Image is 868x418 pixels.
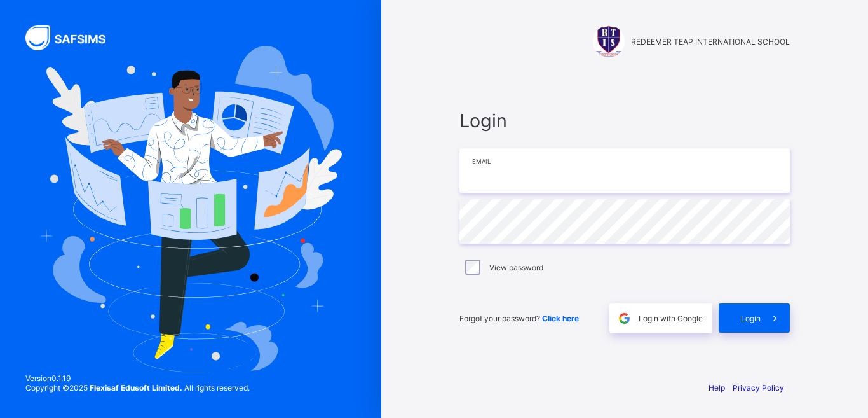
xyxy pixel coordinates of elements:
span: REDEEMER TEAP INTERNATIONAL SCHOOL [631,37,790,46]
img: google.396cfc9801f0270233282035f929180a.svg [617,311,632,326]
label: View password [489,263,543,272]
span: Forgot your password? [459,314,579,323]
strong: Flexisaf Edusoft Limited. [90,383,182,393]
a: Privacy Policy [733,383,784,393]
span: Version 0.1.19 [25,373,250,383]
img: SAFSIMS Logo [25,25,121,50]
span: Login [459,109,790,132]
a: Click here [542,314,579,323]
img: Hero Image [39,46,342,372]
span: Login with Google [639,314,703,323]
a: Help [709,383,725,393]
span: Copyright © 2025 All rights reserved. [25,383,250,393]
span: Login [741,314,761,323]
